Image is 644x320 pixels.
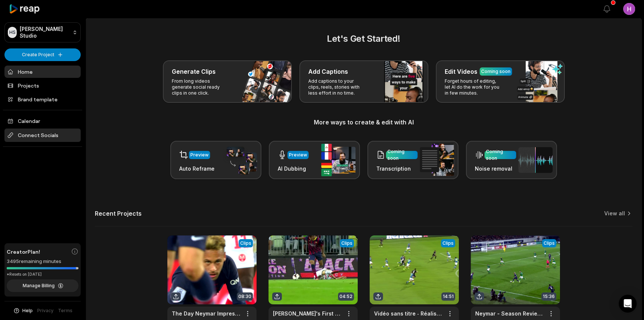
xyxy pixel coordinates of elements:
[190,152,209,158] div: Preview
[20,26,70,39] p: [PERSON_NAME] Studio
[486,148,515,162] div: Coming soon
[4,79,81,92] a: Projects
[4,48,81,61] button: Create Project
[7,272,78,277] div: *Resets on [DATE]
[13,307,33,314] button: Help
[604,210,625,217] a: View all
[95,32,632,45] h2: Let's Get Started!
[387,148,416,162] div: Coming soon
[4,129,81,142] span: Connect Socials
[4,66,81,78] a: Home
[308,78,366,96] p: Add captions to your clips, reels, stories with less effort in no time.
[22,307,33,314] span: Help
[278,165,309,172] h3: AI Dubbing
[4,115,81,127] a: Calendar
[321,144,355,176] img: ai_dubbing.png
[445,67,477,76] h3: Edit Videos
[37,307,54,314] a: Privacy
[8,27,17,38] div: HS
[273,310,341,317] a: [PERSON_NAME]'s First Game For Barcelona
[58,307,73,314] a: Terms
[172,310,240,317] a: The Day Neymar Impressed [PERSON_NAME]
[420,144,454,176] img: transcription.png
[376,165,418,172] h3: Transcription
[475,310,544,317] a: Neymar - Season Review ｜ 2018⧸19
[308,67,348,76] h3: Add Captions
[289,152,307,158] div: Preview
[374,310,442,317] a: Vidéo sans titre ‐ Réalisée avec [PERSON_NAME]
[95,210,142,217] h2: Recent Projects
[223,146,257,175] img: auto_reframe.png
[4,93,81,105] a: Brand template
[445,78,502,96] p: Forget hours of editing, let AI do the work for you in few minutes.
[7,279,78,292] button: Manage Billing
[172,67,216,76] h3: Generate Clips
[481,68,511,75] div: Coming soon
[7,258,78,265] div: 3495 remaining minutes
[518,147,553,173] img: noise_removal.png
[7,248,40,256] span: Creator Plan!
[179,165,215,172] h3: Auto Reframe
[475,165,516,172] h3: Noise removal
[619,295,637,313] div: Open Intercom Messenger
[172,78,229,96] p: From long videos generate social ready clips in one click.
[95,118,632,127] h3: More ways to create & edit with AI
